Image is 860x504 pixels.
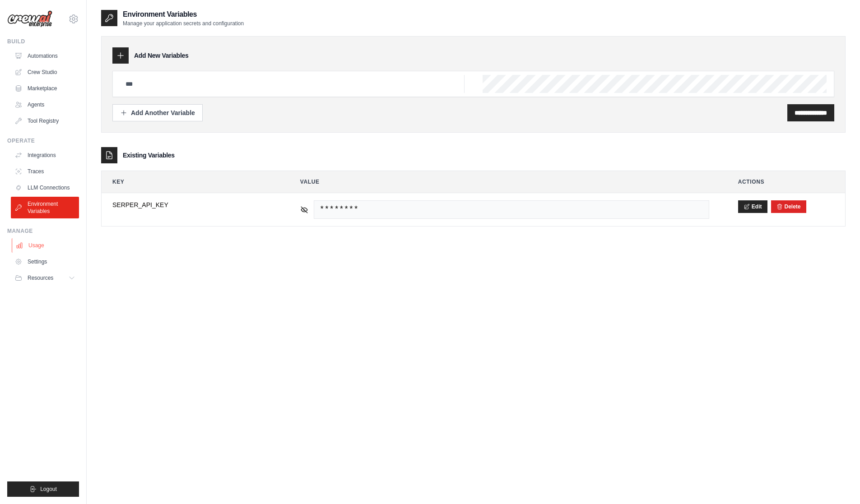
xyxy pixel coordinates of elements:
[11,97,79,112] a: Agents
[11,65,79,79] a: Crew Studio
[120,108,195,117] div: Add Another Variable
[11,164,79,179] a: Traces
[12,238,80,253] a: Usage
[28,274,53,282] span: Resources
[123,9,244,20] h2: Environment Variables
[123,151,175,160] h3: Existing Variables
[11,114,79,128] a: Tool Registry
[7,481,79,497] button: Logout
[11,81,79,96] a: Marketplace
[40,486,57,493] span: Logout
[738,200,767,213] button: Edit
[134,51,189,60] h3: Add New Variables
[11,254,79,269] a: Settings
[7,137,79,144] div: Operate
[7,227,79,235] div: Manage
[7,10,52,28] img: Logo
[102,171,282,193] th: Key
[11,197,79,218] a: Environment Variables
[776,203,801,210] button: Delete
[11,180,79,195] a: LLM Connections
[11,49,79,63] a: Automations
[7,38,79,45] div: Build
[11,271,79,285] button: Resources
[11,148,79,162] a: Integrations
[123,20,244,27] p: Manage your application secrets and configuration
[112,104,203,121] button: Add Another Variable
[727,171,845,193] th: Actions
[289,171,720,193] th: Value
[112,200,271,209] span: SERPER_API_KEY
